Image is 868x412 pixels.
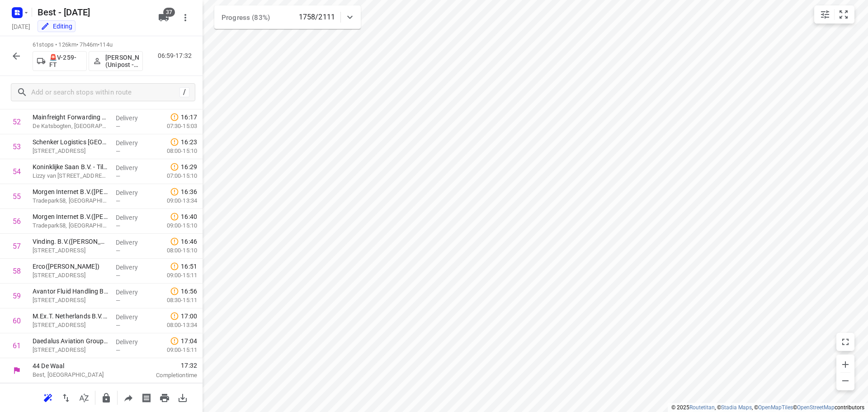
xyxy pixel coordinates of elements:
[116,263,149,272] p: Delivery
[116,313,149,322] p: Delivery
[214,5,361,29] div: Progress (83%)1758/2111
[31,85,179,99] input: Add or search stops within route
[721,404,752,411] a: Stadia Maps
[33,361,127,370] p: 44 De Waal
[99,41,113,48] span: 114u
[689,404,715,411] a: Routetitan
[181,212,197,221] span: 16:40
[8,21,34,32] h5: Project date
[181,187,197,196] span: 16:36
[116,297,120,304] span: —
[152,196,197,205] p: 09:00-13:34
[116,288,149,297] p: Delivery
[758,404,793,411] a: OpenMapTiles
[116,223,120,229] span: —
[33,122,108,131] p: De Katsbogten, [GEOGRAPHIC_DATA]
[170,137,179,147] svg: Late
[49,54,83,68] p: 🚨V-259-FT
[116,347,120,354] span: —
[33,171,108,180] p: Lizzy van Dorpweg 2, Tilburg
[116,173,120,180] span: —
[116,213,149,222] p: Delivery
[13,317,21,325] div: 60
[181,336,197,346] span: 17:04
[797,404,835,411] a: OpenStreetMap
[152,346,197,355] p: 09:00-15:11
[33,312,108,321] p: M.Ex.T. Netherlands B.V.(Warda Baanli)
[816,5,834,24] button: Map settings
[299,12,335,23] p: 1758/2111
[33,287,108,296] p: Avantor Fluid Handling B.V. - Tilburg(Wendy Gaal)
[181,287,197,296] span: 16:56
[33,246,108,255] p: [STREET_ADDRESS]
[671,404,864,411] li: © 2025 , © , © © contributors
[152,271,197,280] p: 09:00-15:11
[116,148,120,155] span: —
[33,147,108,156] p: Haya van Somerenstraat 4, Tilburg
[158,51,195,61] p: 06:59-17:32
[163,8,175,17] span: 37
[152,246,197,255] p: 08:00-15:10
[33,196,108,205] p: Tradepark58, [GEOGRAPHIC_DATA]
[170,212,179,221] svg: Late
[33,162,108,171] p: Koninklijke Saan B.V. - Tilburg(Kelly Nadels)
[13,192,21,201] div: 55
[181,113,197,122] span: 16:17
[33,336,108,346] p: Daedalus Aviation Group B.V.(Annemarie Nooteboom)
[181,137,197,147] span: 16:23
[33,271,108,280] p: [STREET_ADDRESS]
[137,393,156,402] span: Print shipping labels
[152,171,197,180] p: 07:00-15:10
[152,147,197,156] p: 08:00-15:10
[155,9,173,27] button: 37
[116,138,149,147] p: Delivery
[33,41,143,49] p: 61 stops • 126km • 7h46m
[33,321,108,330] p: [STREET_ADDRESS]
[33,113,108,122] p: Mainfreight Forwarding Netherlands B.V.(Roy Verploegen)
[152,122,197,131] p: 07:30-15:03
[33,187,108,196] p: Morgen Internet B.V.(Jeffrey Dingemans)
[33,51,87,71] button: 🚨V-259-FT
[181,162,197,171] span: 16:29
[116,163,149,172] p: Delivery
[116,337,149,346] p: Delivery
[13,217,21,226] div: 56
[105,54,139,68] p: Zaid Kramy (Unipost - ZZP - Best)
[174,393,192,402] span: Download route
[116,114,149,123] p: Delivery
[176,9,194,27] button: More
[137,361,197,370] span: 17:32
[170,162,179,171] svg: Late
[75,393,93,402] span: Sort by time window
[170,113,179,122] svg: Late
[152,221,197,230] p: 09:00-15:10
[33,212,108,221] p: Morgen Internet B.V.(Jeffrey Dingemans)
[13,292,21,300] div: 59
[116,238,149,247] p: Delivery
[116,198,120,204] span: —
[119,393,137,402] span: Share route
[39,393,57,402] span: Reoptimize route
[97,389,115,407] button: Lock route
[33,221,108,230] p: Tradepark58, [GEOGRAPHIC_DATA]
[33,237,108,246] p: Vinding. B.V.(Anita van Dooren)
[181,312,197,321] span: 17:00
[170,237,179,246] svg: Late
[33,346,108,355] p: Droogdokkeneiland 6, Tilburg
[156,393,174,402] span: Print route
[89,51,143,71] button: [PERSON_NAME] (Unipost - ZZP - Best)
[170,187,179,196] svg: Late
[179,87,189,97] div: /
[13,118,21,126] div: 52
[57,393,75,402] span: Reverse route
[116,247,120,254] span: —
[41,22,72,31] div: Editing
[137,371,197,380] p: Completion time
[13,341,21,350] div: 61
[116,272,120,279] span: —
[13,242,21,251] div: 57
[13,142,21,151] div: 53
[170,312,179,321] svg: Late
[98,41,99,48] span: •
[116,123,120,130] span: —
